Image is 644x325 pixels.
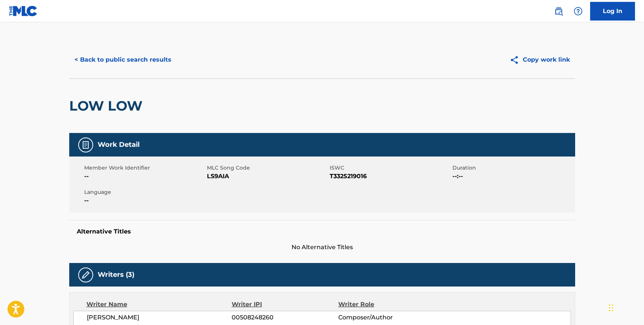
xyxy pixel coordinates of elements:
[69,97,146,114] h2: LOW LOW
[84,172,205,181] span: --
[84,188,205,196] span: Language
[98,140,140,149] h5: Work Detail
[452,172,573,181] span: --:--
[81,270,90,279] img: Writers
[69,243,575,252] span: No Alternative Titles
[504,50,575,69] button: Copy work link
[84,164,205,172] span: Member Work Identifier
[81,140,90,149] img: Work Detail
[207,164,328,172] span: MLC Song Code
[590,2,635,21] a: Log In
[338,313,435,322] span: Composer/Author
[9,6,38,16] img: MLC Logo
[452,164,573,172] span: Duration
[607,289,644,325] iframe: Chat Widget
[98,270,134,279] h5: Writers (3)
[69,50,177,69] button: < Back to public search results
[571,4,586,19] div: Help
[554,7,563,16] img: search
[207,172,328,181] span: LS9AIA
[510,55,523,65] img: Copy work link
[609,297,613,319] div: Drag
[77,228,568,235] h5: Alternative Titles
[84,196,205,205] span: --
[232,300,338,309] div: Writer IPI
[330,172,451,181] span: T3325219016
[232,313,338,322] span: 00508248260
[551,4,566,19] a: Public Search
[86,300,232,309] div: Writer Name
[330,164,451,172] span: ISWC
[87,313,232,322] span: [PERSON_NAME]
[574,7,583,16] img: help
[338,300,435,309] div: Writer Role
